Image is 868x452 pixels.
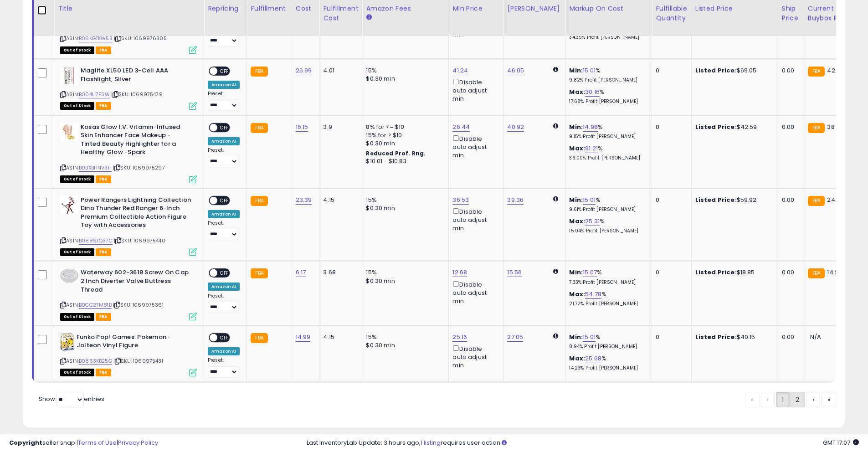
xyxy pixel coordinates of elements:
a: 25.68 [585,354,601,363]
a: 14.99 [296,333,311,342]
b: Kosas Glow I.V. Vitamin-Infused Skin Enhancer Face Makeup - Tinted Beauty Highlighter for a Healt... [81,123,191,159]
b: Maglite XL50 LED 3-Cell AAA Flashlight, Silver [81,67,191,86]
div: Amazon AI [208,137,240,145]
div: $0.30 min [366,75,442,83]
small: FBA [251,123,267,133]
p: 8.94% Profit [PERSON_NAME] [569,344,645,350]
small: FBA [808,123,825,133]
small: FBA [251,333,267,343]
div: % [569,333,645,350]
a: 39.36 [507,195,524,205]
div: $0.30 min [366,277,442,285]
div: ASIN: [60,333,197,375]
div: [PERSON_NAME] [507,4,561,13]
div: % [569,88,645,105]
span: » [827,395,830,404]
div: Disable auto adjust min [452,134,496,160]
a: Privacy Policy [118,438,158,447]
div: Listed Price [695,4,774,13]
span: OFF [217,196,232,204]
span: All listings that are currently out of stock and unavailable for purchase on Amazon [60,175,94,183]
b: Max: [569,354,585,363]
div: Fulfillment [251,4,288,13]
div: Cost [296,4,316,13]
a: 46.05 [507,66,524,75]
div: % [569,196,645,213]
b: Listed Price: [695,333,737,341]
div: 4.15 [323,333,355,341]
div: $69.05 [695,67,771,75]
div: ASIN: [60,268,197,319]
div: % [569,217,645,234]
div: % [569,67,645,83]
a: 1 listing [421,438,441,447]
b: Waterway 602-3618 Screw On Cap 2 Inch Diverter Valve Buttress Thread [81,268,191,296]
img: 41p88doC2ZL._SL40_.jpg [60,196,78,214]
p: 15.04% Profit [PERSON_NAME] [569,228,645,234]
div: $0.30 min [366,204,442,212]
span: 24.98 [827,195,844,204]
div: % [569,123,645,140]
div: $59.92 [695,196,771,204]
div: Disable auto adjust min [452,77,496,103]
a: 91.21 [585,144,598,153]
small: FBA [251,67,267,77]
span: N/A [810,333,821,341]
div: Min Price [452,4,499,13]
div: Last InventoryLab Update: 3 hours ago, requires user action. [307,439,859,447]
div: Amazon Fees [366,4,445,13]
span: OFF [217,269,232,277]
a: 12.68 [452,268,467,277]
div: 0.00 [782,123,797,131]
a: 15.01 [583,66,596,75]
a: 16.15 [296,123,308,132]
span: 2025-08-15 17:07 GMT [823,438,859,447]
b: Reduced Prof. Rng. [366,149,426,157]
div: Title [58,4,200,13]
div: 0.00 [782,268,797,277]
div: 0 [656,196,684,204]
small: FBA [251,196,267,206]
p: 9.61% Profit [PERSON_NAME] [569,206,645,213]
div: seller snap | | [9,439,158,447]
div: Fulfillable Quantity [656,4,687,23]
p: 14.23% Profit [PERSON_NAME] [569,365,645,371]
p: 36.00% Profit [PERSON_NAME] [569,155,645,161]
b: Min: [569,123,583,131]
p: 21.72% Profit [PERSON_NAME] [569,301,645,307]
a: 1 [776,392,790,407]
a: 27.05 [507,333,523,342]
div: $40.15 [695,333,771,341]
span: FBA [96,369,111,376]
p: 17.68% Profit [PERSON_NAME] [569,98,645,105]
div: % [569,354,645,371]
a: 40.92 [507,123,524,132]
img: 51msNSTYHHL._SL40_.jpg [60,333,74,351]
img: 41Oq5u5rZ1L._SL40_.jpg [60,268,78,283]
span: All listings that are currently out of stock and unavailable for purchase on Amazon [60,313,94,321]
div: % [569,268,645,285]
div: 3.68 [323,268,355,277]
div: 0 [656,333,684,341]
small: FBA [808,196,825,206]
div: 0.00 [782,333,797,341]
div: % [569,290,645,307]
div: % [569,144,645,161]
div: Amazon AI [208,282,240,291]
div: Amazon AI [208,81,240,89]
div: 8% for <= $10 [366,123,442,131]
span: All listings that are currently out of stock and unavailable for purchase on Amazon [60,369,94,376]
div: 15% [366,333,442,341]
div: 0.00 [782,196,797,204]
b: Min: [569,195,583,204]
small: FBA [808,67,825,77]
b: Listed Price: [695,195,737,204]
small: Amazon Fees. [366,13,371,21]
b: Listed Price: [695,66,737,75]
a: 25.16 [452,333,467,342]
div: Preset: [208,220,240,241]
a: B0BXBHNV3H [79,164,112,172]
div: Fulfillment Cost [323,4,358,23]
span: 14.22 [827,268,842,277]
div: 4.15 [323,196,355,204]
